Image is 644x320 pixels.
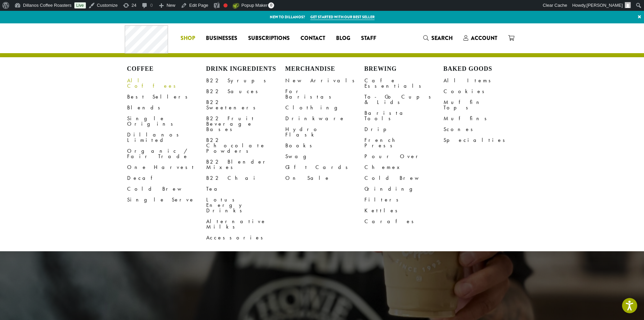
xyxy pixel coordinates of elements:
[285,65,364,73] h4: Merchandise
[444,65,523,73] h4: Baked Goods
[364,124,444,135] a: Drip
[206,113,285,135] a: B22 Fruit Beverage Bases
[444,113,523,124] a: Muffins
[206,194,285,216] a: Lotus Energy Drinks
[444,97,523,113] a: Muffin Tops
[127,113,206,129] a: Single Origins
[444,135,523,146] a: Specialties
[248,34,290,43] span: Subscriptions
[206,232,285,243] a: Accessories
[364,91,444,108] a: To-Go Cups & Lids
[206,97,285,113] a: B22 Sweeteners
[364,65,444,73] h4: Brewing
[127,146,206,162] a: Organic / Fair Trade
[127,75,206,91] a: All Coffees
[364,135,444,151] a: French Press
[364,151,444,162] a: Pour Over
[206,216,285,232] a: Alternative Milks
[431,34,453,42] span: Search
[223,3,228,7] div: Focus keyphrase not set
[364,205,444,216] a: Kettles
[364,173,444,184] a: Cold Brew
[285,86,364,102] a: For Baristas
[444,86,523,97] a: Cookies
[175,33,200,44] a: Shop
[301,34,325,43] span: Contact
[418,33,458,44] a: Search
[127,194,206,205] a: Single Serve
[471,34,497,42] span: Account
[285,113,364,124] a: Drinkware
[444,124,523,135] a: Scones
[356,33,382,44] a: Staff
[127,162,206,173] a: One Harvest
[444,75,523,86] a: All Items
[285,162,364,173] a: Gift Cards
[336,34,350,43] span: Blog
[285,140,364,151] a: Books
[206,135,285,156] a: B22 Chocolate Powders
[285,124,364,140] a: Hydro Flask
[181,34,195,43] span: Shop
[587,3,623,8] span: [PERSON_NAME]
[285,75,364,86] a: New Arrivals
[206,156,285,173] a: B22 Blender Mixes
[364,194,444,205] a: Filters
[285,151,364,162] a: Swag
[364,216,444,227] a: Carafes
[364,184,444,194] a: Grinding
[127,184,206,194] a: Cold Brew
[127,129,206,146] a: Dillanos Limited
[206,86,285,97] a: B22 Sauces
[364,162,444,173] a: Chemex
[206,65,285,73] h4: Drink Ingredients
[361,34,376,43] span: Staff
[285,173,364,184] a: On Sale
[127,91,206,102] a: Best Sellers
[268,2,274,8] span: 0
[127,173,206,184] a: Decaf
[364,75,444,91] a: Cafe Essentials
[127,65,206,73] h4: Coffee
[206,75,285,86] a: B22 Syrups
[364,108,444,124] a: Barista Tools
[635,11,644,23] a: ×
[206,34,237,43] span: Businesses
[310,14,375,20] a: Get started with our best seller
[74,2,86,8] a: Live
[206,173,285,184] a: B22 Chai
[285,102,364,113] a: Clothing
[206,184,285,194] a: Tea
[127,102,206,113] a: Blends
